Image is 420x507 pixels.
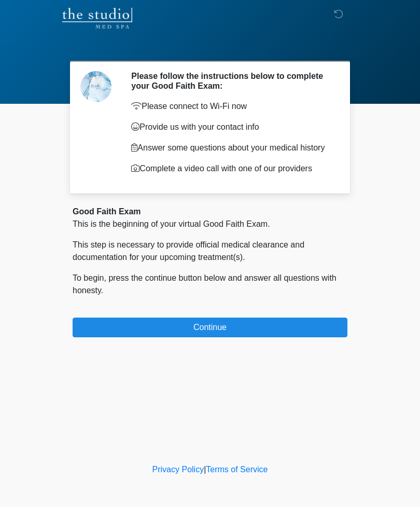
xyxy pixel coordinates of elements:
[131,142,332,154] p: Answer some questions about your medical history
[73,239,347,264] p: This step is necessary to provide official medical clearance and documentation for your upcoming ...
[204,465,206,474] a: |
[131,71,332,91] h2: Please follow the instructions below to complete your Good Faith Exam:
[152,465,204,474] a: Privacy Policy
[62,8,132,29] img: The Studio Med Spa Logo
[73,318,347,337] button: Continue
[131,162,332,175] p: Complete a video call with one of our providers
[65,37,355,57] h1: ‎ ‎
[73,218,347,230] p: This is the beginning of your virtual Good Faith Exam.
[131,121,332,133] p: Provide us with your contact info
[80,71,111,102] img: Agent Avatar
[73,272,347,297] p: To begin, press the continue button below and answer all questions with honesty.
[131,100,332,113] p: Please connect to Wi-Fi now
[206,465,268,474] a: Terms of Service
[73,205,347,218] div: Good Faith Exam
